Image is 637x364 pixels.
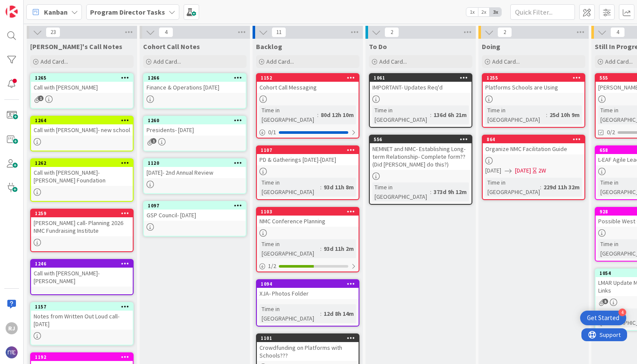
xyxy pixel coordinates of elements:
div: Call with [PERSON_NAME]- [PERSON_NAME] [31,268,133,287]
div: 1101 [261,335,359,341]
div: 1061IMPORTANT- Updates Req'd [370,74,472,93]
div: 864Organize NMC Facilitation Guide [483,136,584,154]
div: 1266 [148,75,246,81]
div: 1246 [35,261,133,267]
span: 4 [610,27,625,37]
div: 1260Presidents- [DATE] [144,117,246,136]
div: 1262 [35,160,133,166]
span: Add Card... [266,58,294,65]
div: 1101 [257,334,359,342]
div: Time in [GEOGRAPHIC_DATA] [259,304,320,323]
b: Program Director Tasks [90,8,165,16]
span: : [546,110,547,120]
span: Kanban [44,7,68,17]
div: Time in [GEOGRAPHIC_DATA] [259,178,320,197]
span: 2x [478,8,490,16]
div: 80d 12h 10m [318,110,356,120]
div: Organize NMC Facilitation Guide [483,143,584,154]
div: 1265 [31,74,133,82]
span: 3x [490,8,501,16]
div: 136d 6h 21m [431,110,469,120]
span: 11 [272,27,286,37]
span: Add Card... [153,58,181,65]
div: RJ [6,322,18,334]
div: 864 [483,136,584,143]
div: 1255 [487,75,584,81]
span: Add Card... [379,58,407,65]
div: 1266Finance & Operations [DATE] [144,74,246,93]
div: Time in [GEOGRAPHIC_DATA] [259,105,317,124]
img: avatar [6,346,18,358]
div: 1246 [31,260,133,268]
div: 1157 [31,303,133,311]
div: 1097GSP Council- [DATE] [144,202,246,221]
span: : [430,187,431,197]
div: 1265 [35,75,133,81]
div: 1262Call with [PERSON_NAME]- [PERSON_NAME] Foundation [31,159,133,186]
div: 229d 11h 32m [541,182,582,192]
span: 1 [38,96,44,101]
div: 1061 [374,75,472,81]
div: 2W [538,166,546,175]
div: Finance & Operations [DATE] [144,82,246,93]
div: 556 [374,136,472,142]
div: 1259 [35,210,133,216]
div: 1094XJA- Photos Folder [257,280,359,299]
div: 25d 10h 9m [547,110,582,120]
span: [DATE] [515,166,531,175]
span: Ros's Call Notes [30,42,122,51]
div: Cohort Call Messaging [257,82,359,93]
span: Add Card... [492,58,520,65]
div: 12d 8h 14m [322,309,356,318]
div: Crowdfunding on Platforms with Schools??? [257,342,359,361]
div: 93d 11h 8m [322,182,356,192]
span: 1 / 2 [268,262,276,271]
div: 1266 [144,74,246,82]
div: 1255Platforms Schools are Using [483,74,584,93]
div: Time in [GEOGRAPHIC_DATA] [485,178,540,197]
div: GSP Council- [DATE] [144,210,246,221]
div: 1246Call with [PERSON_NAME]- [PERSON_NAME] [31,260,133,287]
span: 23 [46,27,60,37]
span: Backlog [256,42,282,51]
div: 373d 9h 12m [431,187,469,197]
div: 4 [618,308,626,316]
div: Call with [PERSON_NAME] [31,82,133,93]
div: Platforms Schools are Using [483,82,584,93]
span: 2 [384,27,399,37]
div: 1192 [35,354,133,360]
span: 0/2 [607,128,615,137]
div: 0/1 [257,127,359,138]
div: 556NEMNET and NMC- Establishing Long-term Relationship- Complete form?? (Did [PERSON_NAME] do this?) [370,136,472,170]
div: 1107 [261,147,359,153]
div: 93d 11h 2m [322,244,356,253]
div: 1157 [35,304,133,310]
div: 1152 [261,75,359,81]
div: 1107 [257,146,359,154]
div: Time in [GEOGRAPHIC_DATA] [372,105,430,124]
div: 1094 [261,281,359,287]
div: 1101Crowdfunding on Platforms with Schools??? [257,334,359,361]
span: : [317,110,318,120]
div: XJA- Photos Folder [257,288,359,299]
img: Visit kanbanzone.com [6,6,18,18]
div: Presidents- [DATE] [144,124,246,136]
div: 1107PD & Gatherings [DATE]-[DATE] [257,146,359,165]
div: Time in [GEOGRAPHIC_DATA] [372,182,430,201]
span: 2 [497,27,512,37]
div: 1264 [31,117,133,124]
span: Cohort Call Notes [143,42,200,51]
div: 1152 [257,74,359,82]
div: 1/2 [257,261,359,271]
input: Quick Filter... [510,4,575,20]
div: 1120[DATE]- 2nd Annual Review [144,159,246,178]
span: [DATE] [485,166,501,175]
div: 1260 [148,117,246,123]
div: Call with [PERSON_NAME]- [PERSON_NAME] Foundation [31,167,133,186]
div: Notes from Written Out Loud call- [DATE] [31,311,133,330]
div: Time in [GEOGRAPHIC_DATA] [485,105,546,124]
div: [DATE]- 2nd Annual Review [144,167,246,178]
div: 1262 [31,159,133,167]
div: Time in [GEOGRAPHIC_DATA] [259,239,320,258]
div: 1157Notes from Written Out Loud call- [DATE] [31,303,133,330]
